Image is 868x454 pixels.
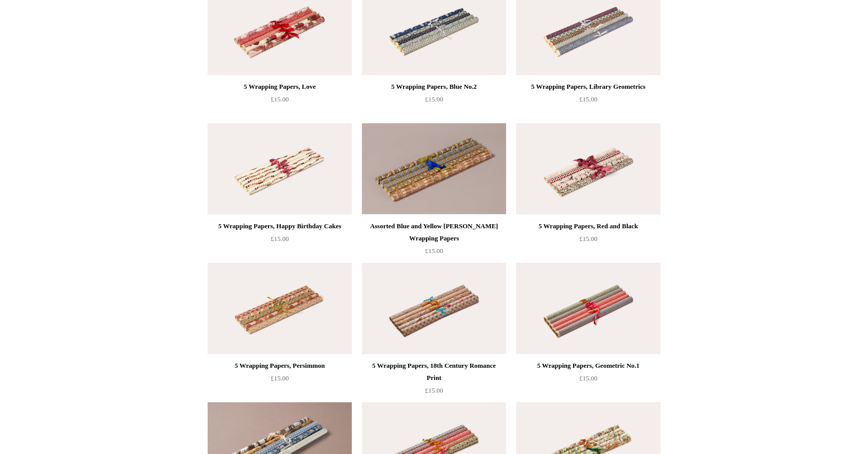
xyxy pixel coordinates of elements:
[208,81,352,122] a: 5 Wrapping Papers, Love £15.00
[364,81,504,93] div: 5 Wrapping Papers, Blue No.2
[364,220,504,245] div: Assorted Blue and Yellow [PERSON_NAME] Wrapping Papers
[271,95,289,103] span: £15.00
[362,81,506,122] a: 5 Wrapping Papers, Blue No.2 £15.00
[579,95,597,103] span: £15.00
[362,360,506,401] a: 5 Wrapping Papers, 18th Century Romance Print £15.00
[516,81,660,122] a: 5 Wrapping Papers, Library Geometrics £15.00
[519,81,658,93] div: 5 Wrapping Papers, Library Geometrics
[362,220,506,262] a: Assorted Blue and Yellow [PERSON_NAME] Wrapping Papers £15.00
[362,263,506,354] a: 5 Wrapping Papers, 18th Century Romance Print 5 Wrapping Papers, 18th Century Romance Print
[271,374,289,382] span: £15.00
[271,235,289,242] span: £15.00
[425,387,443,394] span: £15.00
[425,247,443,255] span: £15.00
[208,123,352,215] a: 5 Wrapping Papers, Happy Birthday Cakes 5 Wrapping Papers, Happy Birthday Cakes
[208,263,352,354] img: 5 Wrapping Papers, Persimmon
[208,360,352,401] a: 5 Wrapping Papers, Persimmon £15.00
[516,360,660,401] a: 5 Wrapping Papers, Geometric No.1 £15.00
[425,95,443,103] span: £15.00
[516,220,660,262] a: 5 Wrapping Papers, Red and Black £15.00
[210,360,349,372] div: 5 Wrapping Papers, Persimmon
[516,123,660,215] a: 5 Wrapping Papers, Red and Black 5 Wrapping Papers, Red and Black
[362,123,506,215] a: Assorted Blue and Yellow Remondini Wrapping Papers Assorted Blue and Yellow Remondini Wrapping Pa...
[579,374,597,382] span: £15.00
[579,235,597,242] span: £15.00
[362,123,506,215] img: Assorted Blue and Yellow Remondini Wrapping Papers
[208,123,352,215] img: 5 Wrapping Papers, Happy Birthday Cakes
[364,360,504,384] div: 5 Wrapping Papers, 18th Century Romance Print
[516,263,660,354] img: 5 Wrapping Papers, Geometric No.1
[519,360,658,372] div: 5 Wrapping Papers, Geometric No.1
[208,220,352,262] a: 5 Wrapping Papers, Happy Birthday Cakes £15.00
[362,263,506,354] img: 5 Wrapping Papers, 18th Century Romance Print
[210,81,349,93] div: 5 Wrapping Papers, Love
[516,123,660,215] img: 5 Wrapping Papers, Red and Black
[519,220,658,232] div: 5 Wrapping Papers, Red and Black
[516,263,660,354] a: 5 Wrapping Papers, Geometric No.1 5 Wrapping Papers, Geometric No.1
[208,263,352,354] a: 5 Wrapping Papers, Persimmon 5 Wrapping Papers, Persimmon
[210,220,349,232] div: 5 Wrapping Papers, Happy Birthday Cakes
